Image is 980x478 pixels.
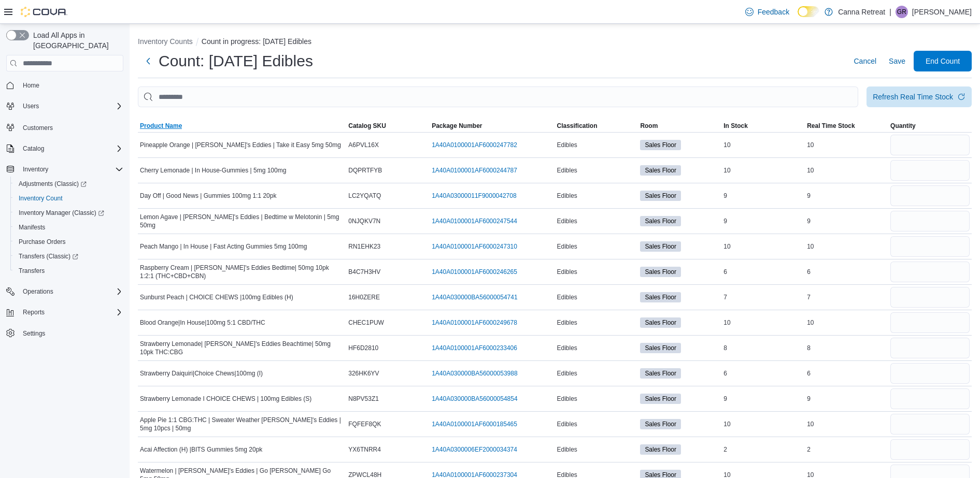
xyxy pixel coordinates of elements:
span: Edibles [557,141,577,149]
div: 2 [805,443,888,456]
p: | [889,6,891,18]
button: Package Number [430,120,555,132]
span: Product Name [140,122,182,130]
span: YX6TNRR4 [348,445,381,454]
input: Dark Mode [798,6,819,17]
span: Edibles [557,242,577,251]
span: Sales Floor [645,216,676,226]
h1: Count: [DATE] Edibles [159,51,313,71]
button: Customers [2,120,127,135]
span: Catalog SKU [348,122,386,130]
button: Home [2,78,127,93]
span: In Stock [723,122,748,130]
span: Edibles [557,268,577,276]
span: Sales Floor [640,140,681,150]
span: Operations [19,285,123,298]
span: Sales Floor [645,318,676,327]
div: 7 [721,291,805,303]
a: 1A40A0100001AF6000244787 [432,166,517,175]
input: This is a search bar. After typing your query, hit enter to filter the results lower in the page. [138,86,858,107]
span: Day Off | Good News | Gummies 100mg 1:1 20pk [140,192,276,200]
span: LC2YQATQ [348,192,381,200]
button: Real Time Stock [805,120,888,132]
a: Inventory Manager (Classic) [15,207,108,219]
span: HF6D2810 [348,344,378,352]
div: 9 [721,393,805,405]
button: Inventory [2,162,127,177]
span: Transfers (Classic) [15,250,123,263]
a: Adjustments (Classic) [10,177,127,191]
div: 6 [805,367,888,380]
span: Sunburst Peach | CHOICE CHEWS |100mg Edibles (H) [140,293,293,301]
span: Edibles [557,166,577,175]
span: Blood Orange|In House|100mg 5:1 CBD/THC [140,318,265,327]
span: Save [889,56,905,66]
span: Sales Floor [645,166,676,175]
span: Peach Mango | In House | Fast Acting Gummies 5mg 100mg [140,242,307,251]
span: Sales Floor [640,394,681,404]
span: Reports [19,306,123,318]
button: Operations [2,284,127,299]
div: 10 [721,139,805,151]
div: 9 [805,190,888,202]
div: 8 [805,342,888,354]
span: Room [640,122,658,130]
span: Transfers [19,267,45,275]
span: Sales Floor [640,216,681,226]
button: Users [2,99,127,113]
span: Edibles [557,395,577,403]
button: Next [138,51,159,71]
span: Sales Floor [645,191,676,200]
span: Manifests [19,223,45,231]
div: 9 [805,393,888,405]
button: Inventory [19,163,52,176]
span: Edibles [557,293,577,301]
span: Purchase Orders [15,236,123,248]
button: Catalog [19,142,48,155]
span: Settings [19,327,123,340]
div: 7 [805,291,888,303]
a: 1A40A0100001AF6000246265 [432,268,517,276]
button: Catalog SKU [346,120,430,132]
span: Sales Floor [640,343,681,353]
span: N8PV53Z1 [348,395,379,403]
button: Inventory Counts [138,37,193,46]
span: RN1EHK23 [348,242,380,251]
span: Sales Floor [640,267,681,277]
button: Save [885,51,910,71]
span: GR [897,6,906,18]
span: Raspberry Cream | [PERSON_NAME]'s Eddies Bedtime| 50mg 10pk 1:2:1 (THC+CBD+CBN) [140,264,344,280]
button: End Count [914,51,972,71]
span: Home [23,81,39,90]
span: Adjustments (Classic) [15,178,123,190]
span: Sales Floor [645,369,676,378]
span: Inventory [23,165,48,173]
span: Cherry Lemonade | In House-Gummies | 5mg 100mg [140,166,286,175]
a: Transfers (Classic) [15,250,82,263]
span: B4C7H3HV [348,268,380,276]
span: Sales Floor [645,293,676,302]
img: Cova [21,7,67,17]
div: 10 [721,164,805,177]
div: Gustavo Ramos [896,6,908,18]
span: DQPRTFYB [348,166,382,175]
button: Count in progress: [DATE] Edibles [202,37,311,46]
span: Strawberry Daiquiri|Choice Chews|100mg (I) [140,369,263,378]
button: Quantity [888,120,972,132]
span: Inventory [19,163,123,176]
span: Acai Affection (H) |BITS Gummies 5mg 20pk [140,445,262,454]
span: CHEC1PUW [348,318,384,327]
span: Edibles [557,369,577,378]
span: Sales Floor [645,445,676,454]
button: Users [19,100,43,112]
span: Feedback [758,7,789,17]
span: Apple Pie 1:1 CBG:THC | Sweater Weather [PERSON_NAME]'s Eddies | 5mg 10pcs | 50mg [140,416,344,432]
button: Transfers [10,264,127,278]
span: Package Number [432,122,482,130]
span: Inventory Count [19,194,63,202]
div: 10 [721,418,805,430]
span: Sales Floor [640,165,681,176]
div: 10 [805,418,888,430]
div: 9 [721,215,805,227]
a: 1A40A0100001AF6000247544 [432,217,517,225]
